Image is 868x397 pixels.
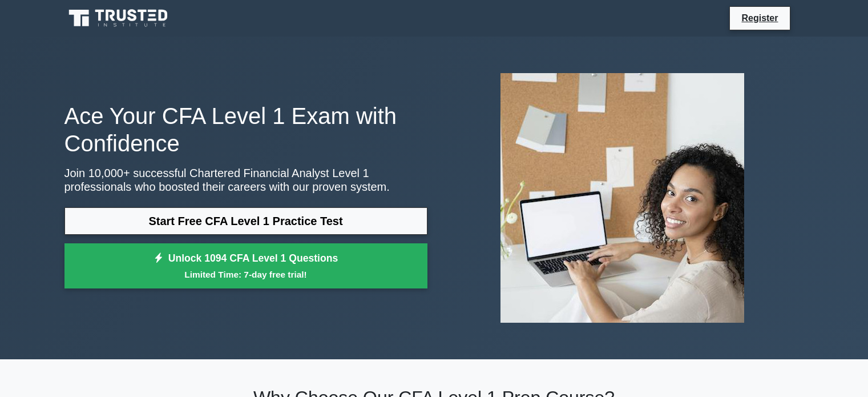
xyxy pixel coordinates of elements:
p: Join 10,000+ successful Chartered Financial Analyst Level 1 professionals who boosted their caree... [64,166,427,194]
small: Limited Time: 7-day free trial! [79,268,413,281]
a: Unlock 1094 CFA Level 1 QuestionsLimited Time: 7-day free trial! [64,243,427,289]
a: Register [734,11,785,25]
h1: Ace Your CFA Level 1 Exam with Confidence [64,102,427,157]
a: Start Free CFA Level 1 Practice Test [64,207,427,235]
